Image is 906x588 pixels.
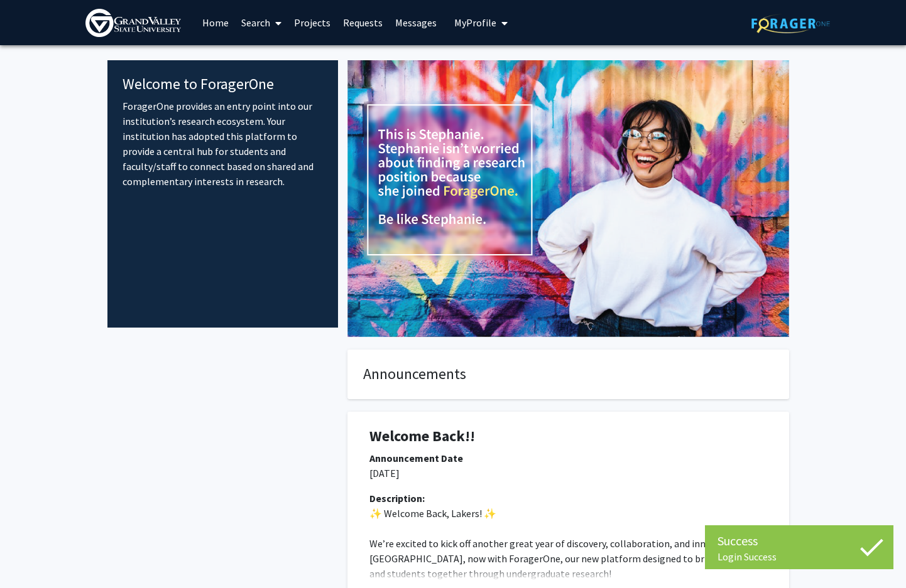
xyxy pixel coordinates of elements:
div: Announcement Date [369,451,767,466]
a: Projects [288,1,337,45]
img: Cover Image [347,60,789,337]
span: My Profile [454,16,496,29]
a: Messages [389,1,443,45]
a: Search [235,1,288,45]
a: Home [196,1,235,45]
h1: Welcome Back!! [369,427,767,446]
h4: Announcements [363,365,773,383]
p: We’re excited to kick off another great year of discovery, collaboration, and innovation at [GEOG... [369,536,767,581]
p: ForagerOne provides an entry point into our institution’s research ecosystem. Your institution ha... [123,99,323,189]
p: ✨ Welcome Back, Lakers! ✨ [369,506,767,521]
p: [DATE] [369,466,767,481]
img: Grand Valley State University Logo [85,9,181,37]
h4: Welcome to ForagerOne [123,75,323,94]
img: ForagerOne Logo [751,14,830,33]
div: Success [718,532,881,550]
a: Requests [337,1,389,45]
div: Login Success [718,550,881,563]
div: Description: [369,491,767,506]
